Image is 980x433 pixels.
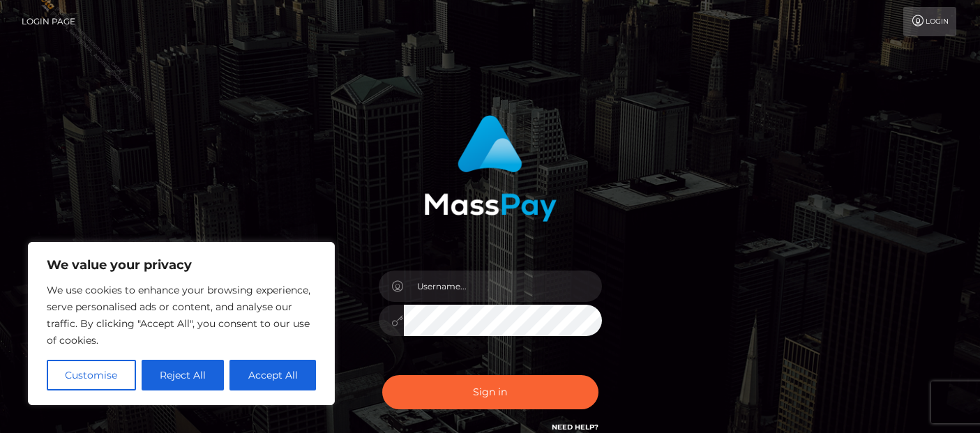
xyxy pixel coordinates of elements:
button: Sign in [382,375,598,409]
input: Username... [404,271,602,302]
button: Customise [47,360,136,390]
p: We use cookies to enhance your browsing experience, serve personalised ads or content, and analys... [47,282,316,349]
button: Reject All [142,360,225,390]
div: We value your privacy [28,242,335,405]
a: Need Help? [552,423,598,432]
p: We value your privacy [47,257,316,273]
a: Login Page [22,7,75,36]
a: Login [903,7,956,36]
button: Accept All [229,360,316,390]
img: MassPay Login [424,115,557,222]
